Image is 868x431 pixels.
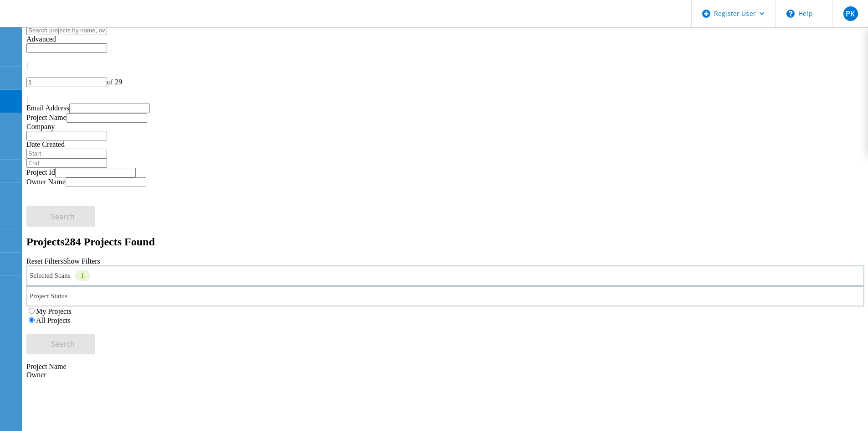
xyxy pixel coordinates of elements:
[26,140,65,148] label: Date Created
[786,10,795,18] svg: \n
[26,206,95,227] button: Search
[26,236,65,248] b: Projects
[9,18,107,26] a: Live Optics Dashboard
[26,35,56,43] span: Advanced
[51,339,75,349] span: Search
[26,149,107,158] input: Start
[26,257,63,265] a: Reset Filters
[75,270,90,281] div: 1
[26,178,66,186] label: Owner Name
[26,26,107,35] input: Search projects by name, owner, ID, company, etc
[63,257,100,265] a: Show Filters
[36,307,72,315] label: My Projects
[26,95,864,104] div: |
[65,236,155,248] span: 284 Projects Found
[26,114,67,121] label: Project Name
[26,61,864,69] div: |
[26,104,69,112] label: Email Address
[36,317,71,324] label: All Projects
[26,334,95,354] button: Search
[26,158,107,168] input: End
[846,10,855,17] span: PK
[107,78,122,86] span: of 29
[26,123,55,130] label: Company
[26,286,864,306] div: Project Status
[26,371,864,379] div: Owner
[26,168,55,176] label: Project Id
[26,265,864,286] div: Selected Scans
[26,363,864,371] div: Project Name
[51,212,75,222] span: Search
